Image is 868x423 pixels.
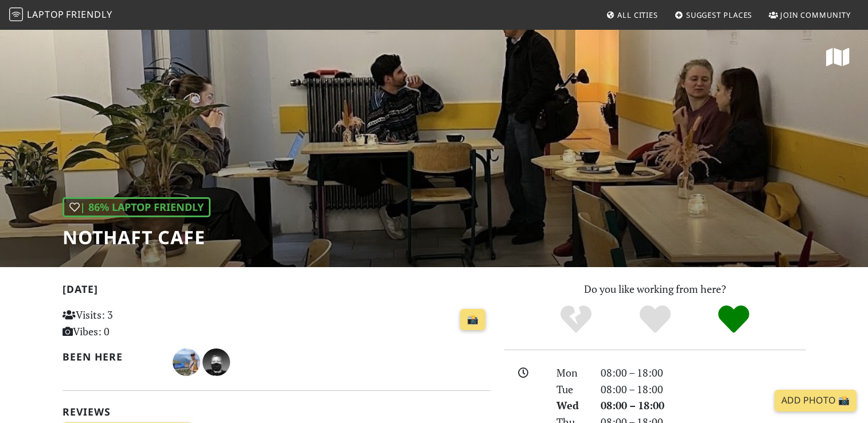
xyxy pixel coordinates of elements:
[617,10,658,20] span: All Cities
[460,309,485,331] a: 📸
[63,351,159,363] h2: Been here
[594,381,813,398] div: 08:00 – 18:00
[63,226,211,248] h1: NOTHAFT CAFE
[550,365,593,381] div: Mon
[601,5,663,25] a: All Cities
[63,307,196,340] p: Visits: 3 Vibes: 0
[9,5,112,25] a: LaptopFriendly LaptopFriendly
[550,381,593,398] div: Tue
[63,283,491,300] h2: [DATE]
[504,281,806,297] p: Do you like working from here?
[203,348,230,376] img: 4636-andreas.jpg
[550,397,593,414] div: Wed
[594,397,813,414] div: 08:00 – 18:00
[173,354,203,368] span: Tom T
[27,8,64,21] span: Laptop
[780,10,851,20] span: Join Community
[9,7,23,21] img: LaptopFriendly
[686,10,753,20] span: Suggest Places
[764,5,855,25] a: Join Community
[616,304,695,335] div: Yes
[694,304,773,335] div: Definitely!
[774,390,857,412] a: Add Photo 📸
[63,197,211,217] div: | 86% Laptop Friendly
[594,365,813,381] div: 08:00 – 18:00
[63,406,491,418] h2: Reviews
[203,354,230,368] span: Andreas Schreiber
[66,8,112,21] span: Friendly
[670,5,757,25] a: Suggest Places
[536,304,616,335] div: No
[173,348,200,376] img: 5810-tom.jpg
